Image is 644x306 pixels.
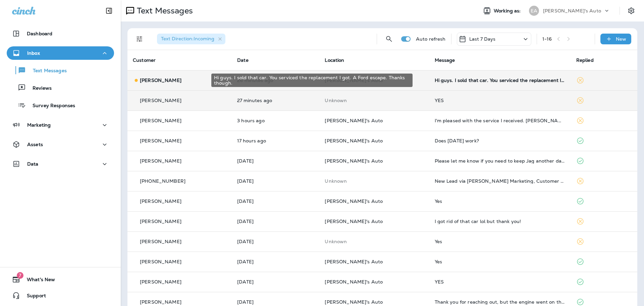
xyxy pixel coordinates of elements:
[237,299,314,305] p: Oct 11, 2025 11:19 AM
[237,178,314,184] p: Oct 14, 2025 08:18 AM
[325,299,383,305] span: [PERSON_NAME]'s Auto
[625,5,637,17] button: Settings
[325,239,424,244] p: This customer does not have a last location and the phone number they messaged is not assigned to...
[7,289,114,302] button: Support
[435,259,566,264] div: Yes
[542,36,552,42] div: 1 - 16
[7,27,114,40] button: Dashboard
[27,31,52,36] p: Dashboard
[237,118,314,123] p: Oct 15, 2025 07:56 AM
[7,81,114,95] button: Reviews
[469,36,496,42] p: Last 7 Days
[237,279,314,285] p: Oct 12, 2025 01:08 PM
[140,199,181,204] p: [PERSON_NAME]
[435,199,566,204] div: Yes
[325,158,383,164] span: [PERSON_NAME]'s Auto
[140,98,181,103] p: [PERSON_NAME]
[27,122,51,128] p: Marketing
[325,98,424,103] p: This customer does not have a last location and the phone number they messaged is not assigned to...
[325,218,383,224] span: [PERSON_NAME]'s Auto
[17,272,23,279] span: 7
[237,138,314,143] p: Oct 14, 2025 06:34 PM
[140,158,181,164] p: [PERSON_NAME]
[325,198,383,204] span: [PERSON_NAME]'s Auto
[27,50,40,56] p: Inbox
[133,57,156,63] span: Customer
[140,138,181,143] p: [PERSON_NAME]
[140,219,181,224] p: [PERSON_NAME]
[27,142,43,147] p: Assets
[435,158,566,164] div: Please let me know if you need to keep Jag another day so I can arrange rides to appts tomorrow. ...
[529,6,539,16] div: EA
[435,118,566,123] div: I'm pleased with the service I received. Amy Pedon
[435,98,566,103] div: YES
[543,8,601,13] p: [PERSON_NAME]'s Auto
[7,63,114,77] button: Text Messages
[237,259,314,264] p: Oct 12, 2025 01:58 PM
[140,118,181,123] p: [PERSON_NAME]
[26,103,75,109] p: Survey Responses
[325,138,383,144] span: [PERSON_NAME]'s Auto
[140,78,181,83] p: [PERSON_NAME]
[576,57,594,63] span: Replied
[161,36,214,42] span: Text Direction : Incoming
[435,299,566,305] div: Thank you for reaching out, but the engine went on the Hyundai
[7,273,114,286] button: 7What's New
[134,6,193,16] p: Text Messages
[416,36,446,42] p: Auto refresh
[325,118,383,124] span: [PERSON_NAME]'s Auto
[7,46,114,60] button: Inbox
[140,259,181,264] p: [PERSON_NAME]
[157,34,225,44] div: Text Direction:Incoming
[26,85,52,92] p: Reviews
[616,36,626,42] p: New
[7,98,114,112] button: Survey Responses
[435,178,566,184] div: New Lead via Merrick Marketing, Customer Name: Andrew S., Contact info: Masked phone number avail...
[20,293,46,301] span: Support
[237,98,314,103] p: Oct 15, 2025 11:22 AM
[27,161,39,167] p: Data
[7,157,114,171] button: Data
[435,138,566,143] div: Does this Thursday work?
[20,277,55,285] span: What's New
[325,178,424,184] p: This customer does not have a last location and the phone number they messaged is not assigned to...
[211,74,413,87] div: Hi guys. I sold that car. You serviced the replacement I got. A Ford escape. Thanks though.
[494,8,522,14] span: Working as:
[140,299,181,305] p: [PERSON_NAME]
[133,32,146,46] button: Filters
[237,57,249,63] span: Date
[140,239,181,244] p: [PERSON_NAME]
[435,239,566,244] div: Yes
[435,57,455,63] span: Message
[382,32,396,46] button: Search Messages
[237,158,314,164] p: Oct 14, 2025 11:38 AM
[237,239,314,244] p: Oct 12, 2025 03:05 PM
[140,178,185,184] p: [PHONE_NUMBER]
[435,78,566,83] div: Hi guys. I sold that car. You serviced the replacement I got. A Ford escape. Thanks though.
[237,219,314,224] p: Oct 13, 2025 03:31 PM
[237,199,314,204] p: Oct 13, 2025 05:11 PM
[26,68,67,74] p: Text Messages
[435,279,566,285] div: YES
[140,279,181,285] p: [PERSON_NAME]
[325,259,383,265] span: [PERSON_NAME]'s Auto
[7,118,114,132] button: Marketing
[100,4,118,17] button: Collapse Sidebar
[435,219,566,224] div: I got rid of that car lol but thank you!
[325,279,383,285] span: [PERSON_NAME]'s Auto
[325,57,344,63] span: Location
[7,138,114,151] button: Assets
